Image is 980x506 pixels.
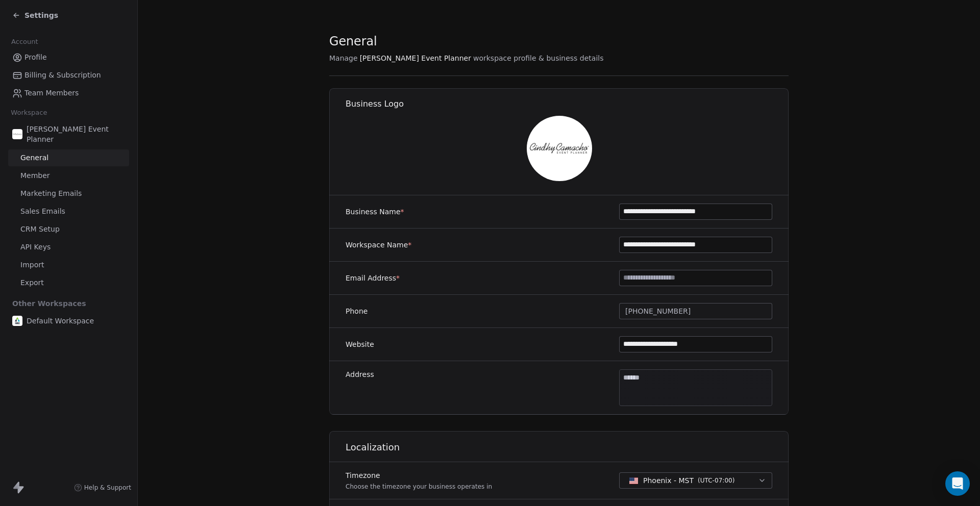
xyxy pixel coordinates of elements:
[12,10,58,20] a: Settings
[20,188,82,199] span: Marketing Emails
[346,207,404,217] label: Business Name
[8,67,129,84] a: Billing & Subscription
[8,239,129,256] a: API Keys
[20,260,44,270] span: Import
[113,60,172,67] div: Keywords by Traffic
[346,273,400,283] label: Email Address
[28,59,36,67] img: tab_domain_overview_orange.svg
[329,53,358,63] span: Manage
[473,53,604,63] span: workspace profile & business details
[8,167,129,184] a: Member
[20,277,44,288] span: Export
[346,306,367,316] label: Phone
[8,295,90,312] span: Other Workspaces
[625,306,691,317] span: [PHONE_NUMBER]
[24,10,58,20] span: Settings
[8,185,129,202] a: Marketing Emails
[643,475,694,486] span: Phoenix - MST
[329,34,377,49] span: General
[346,441,789,453] h1: Localization
[12,316,22,326] img: Ker3%20logo-01%20(1).jpg
[12,129,22,139] img: CINDHY%20CAMACHO%20event%20planner%20logo-01.jpg
[8,221,129,238] a: CRM Setup
[346,98,789,110] h1: Business Logo
[24,52,47,63] span: Profile
[20,206,65,217] span: Sales Emails
[346,240,411,250] label: Workspace Name
[8,49,129,66] a: Profile
[619,472,772,489] button: Phoenix - MST(UTC-07:00)
[27,124,125,144] span: [PERSON_NAME] Event Planner
[24,88,79,98] span: Team Members
[20,170,50,181] span: Member
[20,242,51,252] span: API Keys
[84,484,131,492] span: Help & Support
[102,59,110,67] img: tab_keywords_by_traffic_grey.svg
[8,85,129,102] a: Team Members
[39,60,91,67] div: Domain Overview
[27,27,112,35] div: Domain: [DOMAIN_NAME]
[346,369,374,380] label: Address
[619,303,772,319] button: [PHONE_NUMBER]
[27,316,94,326] span: Default Workspace
[24,70,101,81] span: Billing & Subscription
[20,224,60,235] span: CRM Setup
[16,27,24,35] img: website_grey.svg
[8,257,129,273] a: Import
[945,471,970,496] div: Open Intercom Messenger
[20,153,48,163] span: General
[346,470,492,480] label: Timezone
[16,16,24,24] img: logo_orange.svg
[346,483,492,491] p: Choose the timezone your business operates in
[7,34,42,49] span: Account
[7,105,52,120] span: Workspace
[8,274,129,291] a: Export
[8,203,129,220] a: Sales Emails
[360,53,471,63] span: [PERSON_NAME] Event Planner
[698,476,734,485] span: ( UTC-07:00 )
[29,16,50,24] div: v 4.0.25
[346,339,374,349] label: Website
[8,149,129,166] a: General
[527,116,592,181] img: CINDHY%20CAMACHO%20event%20planner%20logo-01.jpg
[74,484,131,492] a: Help & Support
